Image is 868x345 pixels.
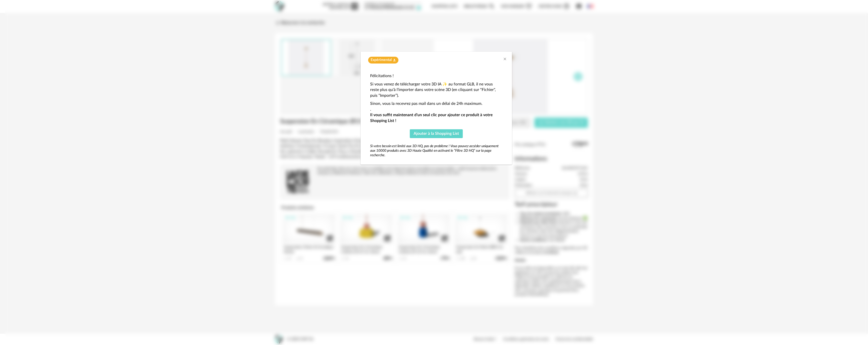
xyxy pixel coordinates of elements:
span: Flask icon [393,58,396,62]
button: Close [503,57,507,62]
span: Expérimental [371,58,392,62]
button: Ajouter à la Shopping List [410,129,463,138]
span: Ajouter à la Shopping List [414,132,459,136]
strong: Il vous suffit maintenant d'un seul clic pour ajouter ce produit à votre Shopping List ! [370,113,493,123]
p: Sinon, vous la recevrez pas mail dans un délai de 24h maximum. . [370,101,502,123]
p: Félicitations ! [370,73,502,79]
p: Si vous venez de télécharger votre 3D IA ✨ au format GLB, il ne vous reste plus qu'à l'importer d... [370,81,502,99]
em: Si votre besoin est limité aux 3D HQ, pas de problème ! Vous pouvez accéder uniquement aux 10000 ... [370,144,499,157]
div: dialog [361,52,512,165]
